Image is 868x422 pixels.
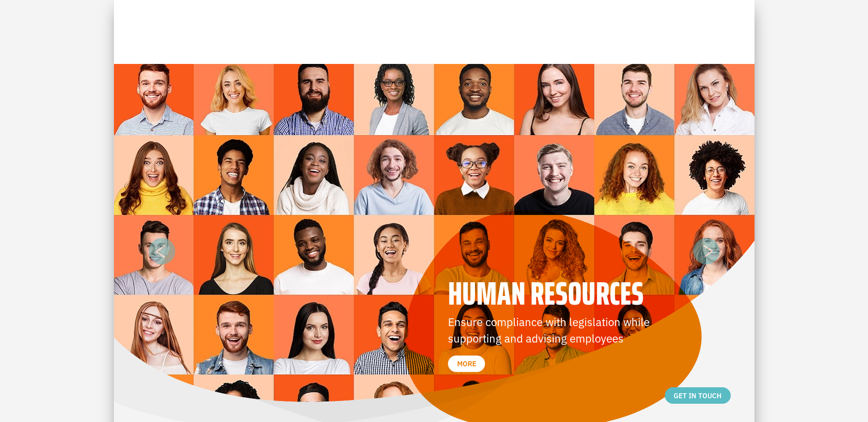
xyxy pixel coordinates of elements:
img: Next [693,238,720,264]
a: MORE [448,355,485,372]
p: Ensure compliance with legislation while supporting and advising employees [448,313,657,346]
a: GET IN TOUCH [665,387,731,404]
h2: HUMAN RESOURCES [448,277,657,310]
img: Previous [149,238,175,264]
